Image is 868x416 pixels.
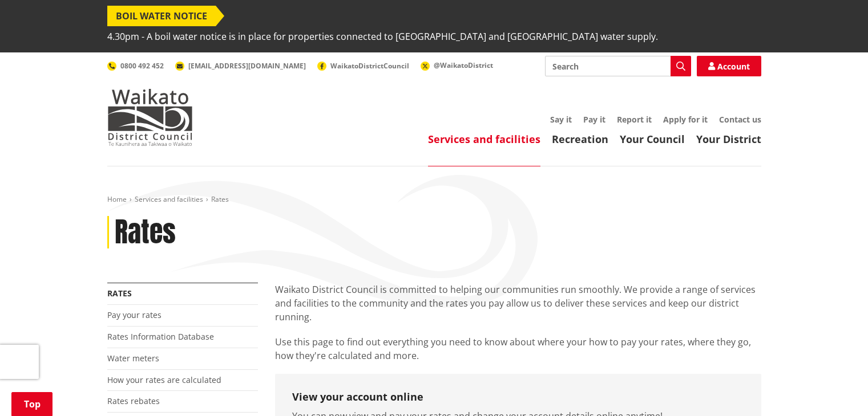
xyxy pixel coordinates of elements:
span: WaikatoDistrictCouncil [330,61,409,71]
a: Account [697,56,761,76]
a: Services and facilities [135,194,203,204]
h3: View your account online [292,391,744,403]
span: [EMAIL_ADDRESS][DOMAIN_NAME] [188,61,306,71]
a: Your District [696,132,761,146]
nav: breadcrumb [107,195,761,205]
img: Waikato District Council - Te Kaunihera aa Takiwaa o Waikato [107,89,193,146]
a: WaikatoDistrictCouncil [317,61,409,71]
a: Apply for it [663,114,708,125]
a: Services and facilities [428,132,540,146]
a: Rates [107,288,132,299]
a: Contact us [719,114,761,125]
a: Pay it [583,114,605,125]
a: How your rates are calculated [107,374,221,385]
a: Your Council [620,132,685,146]
a: Rates Information Database [107,331,214,342]
a: Home [107,194,127,204]
span: @WaikatoDistrict [434,60,493,70]
p: Use this page to find out everything you need to know about where your how to pay your rates, whe... [275,335,761,362]
a: @WaikatoDistrict [421,60,493,70]
a: Recreation [552,132,608,146]
p: Waikato District Council is committed to helping our communities run smoothly. We provide a range... [275,283,761,324]
a: [EMAIL_ADDRESS][DOMAIN_NAME] [175,61,306,71]
span: 4.30pm - A boil water notice is in place for properties connected to [GEOGRAPHIC_DATA] and [GEOGR... [107,26,658,47]
h1: Rates [115,216,176,249]
span: BOIL WATER NOTICE [107,6,216,26]
a: Report it [617,114,652,125]
input: Search input [545,56,691,76]
a: 0800 492 452 [107,61,164,71]
span: Rates [211,194,229,204]
a: Pay your rates [107,309,162,320]
a: Water meters [107,353,159,364]
a: Top [11,392,53,416]
a: Say it [550,114,572,125]
span: 0800 492 452 [120,61,164,71]
a: Rates rebates [107,395,160,406]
